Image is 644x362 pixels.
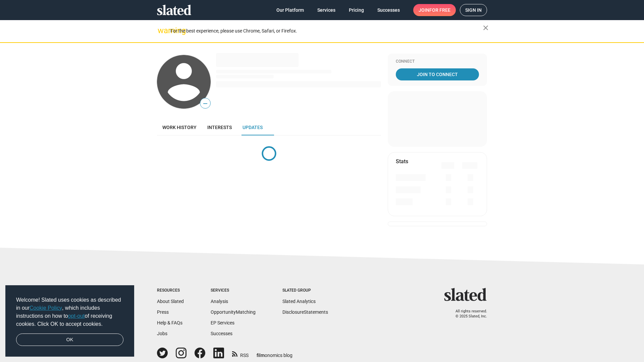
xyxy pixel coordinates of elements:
a: Services [312,4,341,16]
a: RSS [232,348,249,359]
span: film [257,353,265,358]
a: EP Services [211,320,234,325]
span: Work history [162,125,197,130]
div: Services [211,288,256,293]
span: Interests [207,125,232,130]
a: filmonomics blog [257,347,292,359]
a: Updates [237,119,268,135]
a: Work history [157,119,202,135]
div: Resources [157,288,184,293]
mat-icon: close [482,24,490,32]
a: OpportunityMatching [211,309,256,315]
a: Analysis [211,299,228,304]
a: Press [157,309,169,315]
span: Join To Connect [397,68,478,80]
span: Services [317,4,335,16]
div: For the best experience, please use Chrome, Safari, or Firefox. [170,26,483,36]
a: dismiss cookie message [16,334,123,346]
span: Welcome! Slated uses cookies as described in our , which includes instructions on how to of recei... [16,296,123,328]
a: Successes [372,4,405,16]
a: Sign in [460,4,487,16]
a: Jobs [157,331,167,336]
a: About Slated [157,299,184,304]
div: Slated Group [282,288,328,293]
span: for free [429,4,450,16]
span: — [200,99,210,108]
span: Sign in [465,4,482,16]
a: Joinfor free [413,4,456,16]
span: Our Platform [276,4,304,16]
a: opt-out [68,313,85,319]
span: Updates [243,125,263,130]
a: Pricing [343,4,369,16]
a: Help & FAQs [157,320,182,325]
div: cookieconsent [5,285,134,357]
a: Successes [211,331,232,336]
p: All rights reserved. © 2025 Slated, Inc. [448,309,487,319]
a: DisclosureStatements [282,309,328,315]
a: Join To Connect [396,68,479,80]
mat-card-title: Stats [396,158,408,165]
span: Pricing [349,4,364,16]
a: Interests [202,119,237,135]
mat-icon: warning [158,26,166,35]
a: Our Platform [271,4,309,16]
a: Slated Analytics [282,299,316,304]
a: Cookie Policy [30,305,62,311]
div: Connect [396,59,479,64]
span: Successes [377,4,400,16]
span: Join [419,4,450,16]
